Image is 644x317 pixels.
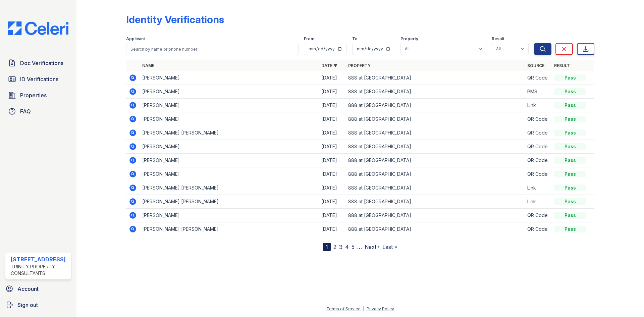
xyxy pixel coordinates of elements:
input: Search by name or phone number [126,43,299,55]
a: FAQ [5,105,71,118]
td: 888 at [GEOGRAPHIC_DATA] [345,209,525,222]
a: Properties [5,89,71,102]
td: QR Code [525,167,551,181]
div: Pass [554,102,586,109]
td: [DATE] [319,195,345,209]
td: [PERSON_NAME] [140,71,319,85]
span: ID Verifications [20,75,58,83]
td: [PERSON_NAME] [PERSON_NAME] [140,181,319,195]
a: Privacy Policy [367,306,394,311]
td: 888 at [GEOGRAPHIC_DATA] [345,112,525,126]
a: Doc Verifications [5,56,71,70]
span: FAQ [20,107,31,115]
td: 888 at [GEOGRAPHIC_DATA] [345,167,525,181]
td: 888 at [GEOGRAPHIC_DATA] [345,195,525,209]
div: Pass [554,226,586,232]
td: Link [525,195,551,209]
td: [DATE] [319,209,345,222]
td: [PERSON_NAME] [140,209,319,222]
td: 888 at [GEOGRAPHIC_DATA] [345,154,525,167]
td: QR Code [525,209,551,222]
td: QR Code [525,140,551,154]
label: From [304,36,314,42]
td: [PERSON_NAME] [140,140,319,154]
a: Sign out [3,298,74,312]
label: Applicant [126,36,145,42]
td: [DATE] [319,85,345,99]
td: QR Code [525,154,551,167]
td: [PERSON_NAME] [140,99,319,112]
span: … [357,243,362,251]
td: [DATE] [319,99,345,112]
span: Doc Verifications [20,59,63,67]
div: Pass [554,143,586,150]
a: 2 [333,244,336,250]
div: Pass [554,184,586,191]
a: 4 [345,244,349,250]
img: CE_Logo_Blue-a8612792a0a2168367f1c8372b55b34899dd931a85d93a1a3d3e32e68fde9ad4.png [3,21,74,35]
td: 888 at [GEOGRAPHIC_DATA] [345,126,525,140]
td: [DATE] [319,71,345,85]
td: PMS [525,85,551,99]
label: To [352,36,358,42]
td: [DATE] [319,154,345,167]
div: | [363,306,364,311]
a: Source [527,63,544,68]
td: QR Code [525,222,551,236]
div: Pass [554,116,586,122]
div: Pass [554,198,586,205]
span: Account [17,285,39,293]
div: Trinity Property Consultants [11,263,68,277]
a: Last » [382,244,397,250]
td: QR Code [525,112,551,126]
a: ID Verifications [5,72,71,86]
td: [PERSON_NAME] [140,154,319,167]
a: Next › [365,244,380,250]
div: Pass [554,88,586,95]
td: 888 at [GEOGRAPHIC_DATA] [345,140,525,154]
a: Property [348,63,371,68]
td: [PERSON_NAME] [PERSON_NAME] [140,195,319,209]
a: 5 [352,244,355,250]
div: Pass [554,171,586,177]
td: Link [525,99,551,112]
a: 3 [339,244,342,250]
a: Name [142,63,154,68]
td: 888 at [GEOGRAPHIC_DATA] [345,222,525,236]
td: [PERSON_NAME] [PERSON_NAME] [140,222,319,236]
td: [PERSON_NAME] [140,167,319,181]
td: [DATE] [319,222,345,236]
td: [PERSON_NAME] [PERSON_NAME] [140,126,319,140]
td: [DATE] [319,167,345,181]
td: 888 at [GEOGRAPHIC_DATA] [345,85,525,99]
td: [DATE] [319,126,345,140]
span: Properties [20,91,47,99]
td: [PERSON_NAME] [140,112,319,126]
div: Pass [554,129,586,136]
td: [PERSON_NAME] [140,85,319,99]
div: 1 [323,243,331,251]
div: [STREET_ADDRESS] [11,255,68,263]
label: Result [492,36,504,42]
a: Terms of Service [326,306,361,311]
td: 888 at [GEOGRAPHIC_DATA] [345,71,525,85]
div: Identity Verifications [126,13,224,25]
div: Pass [554,212,586,219]
td: 888 at [GEOGRAPHIC_DATA] [345,181,525,195]
a: Result [554,63,570,68]
span: Sign out [17,301,38,309]
div: Pass [554,74,586,81]
td: Link [525,181,551,195]
label: Property [400,36,418,42]
a: Account [3,282,74,296]
td: [DATE] [319,140,345,154]
a: Date ▼ [321,63,337,68]
td: 888 at [GEOGRAPHIC_DATA] [345,99,525,112]
td: [DATE] [319,181,345,195]
td: QR Code [525,71,551,85]
td: [DATE] [319,112,345,126]
td: QR Code [525,126,551,140]
div: Pass [554,157,586,164]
